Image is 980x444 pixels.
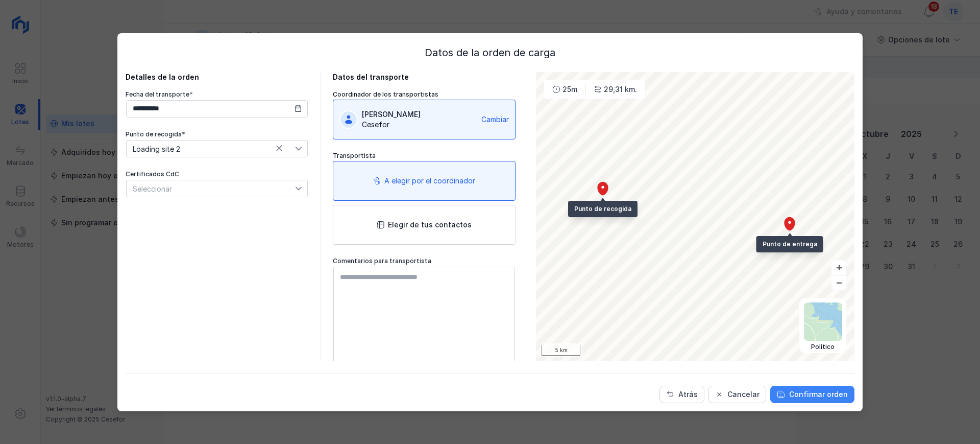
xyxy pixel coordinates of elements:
[804,343,842,351] div: Político
[126,45,854,60] div: Datos de la orden de carga
[127,141,295,157] span: Loading site 2
[831,275,846,290] button: –
[126,90,308,99] div: Fecha del transporte
[333,90,516,99] div: Coordinador de los transportistas
[333,72,516,82] div: Datos del transporte
[333,257,516,265] div: Comentarios para transportista
[362,120,477,130] div: Cesefor
[126,72,308,82] div: Detalles de la orden
[727,389,759,400] div: Cancelar
[126,170,308,178] div: Certificados CdC
[388,220,472,230] div: Elegir de tus contactos
[678,389,698,400] div: Atrás
[333,152,516,160] div: Transportista
[789,389,848,400] div: Confirmar orden
[127,180,174,197] div: Seleccionar
[562,84,577,95] div: 25m
[804,302,842,341] img: political.webp
[481,114,509,125] div: Cambiar
[708,386,766,403] button: Cancelar
[126,130,308,138] div: Punto de recogida
[362,109,477,120] div: [PERSON_NAME]
[604,84,637,95] div: 29,31 km.
[659,386,704,403] button: Atrás
[384,176,475,186] div: A elegir por el coordinador
[770,386,854,403] button: Confirmar orden
[831,260,846,275] button: +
